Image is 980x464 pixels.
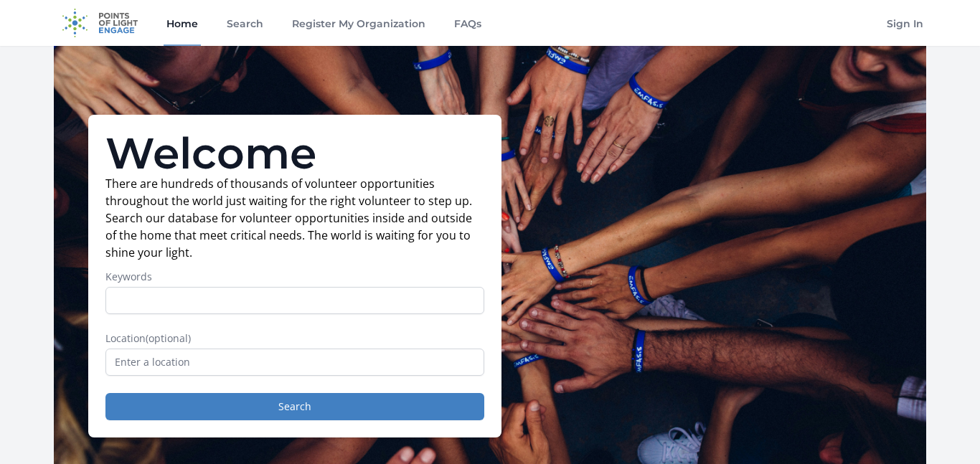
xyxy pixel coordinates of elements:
[146,331,191,345] span: (optional)
[105,175,484,261] p: There are hundreds of thousands of volunteer opportunities throughout the world just waiting for ...
[105,331,484,346] label: Location
[105,270,484,284] label: Keywords
[105,132,484,175] h1: Welcome
[105,393,484,420] button: Search
[105,349,484,376] input: Enter a location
